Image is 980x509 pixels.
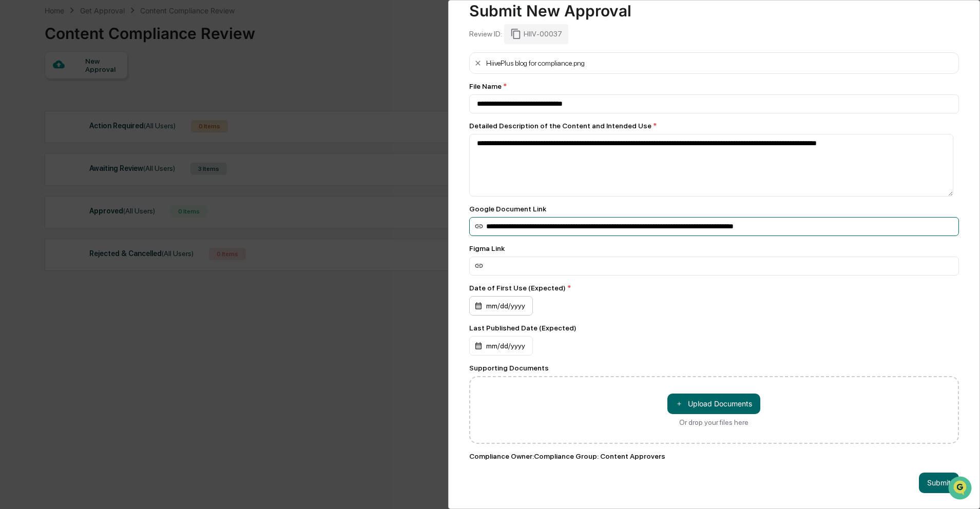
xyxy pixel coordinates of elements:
a: Powered byPylon [72,173,124,182]
div: Start new chat [35,79,168,89]
div: 🖐️ [10,130,18,139]
p: How can we help? [10,22,187,38]
div: mm/dd/yyyy [469,336,533,356]
img: 1746055101610-c473b297-6a78-478c-a979-82029cc54cd1 [10,79,29,97]
button: Start new chat [175,82,187,94]
div: Supporting Documents [469,364,959,372]
div: Review ID: [469,30,502,38]
span: Preclearance [21,129,66,140]
div: mm/dd/yyyy [469,296,533,316]
div: Compliance Owner : Compliance Group: Content Approvers [469,452,959,460]
a: 🖐️Preclearance [6,125,70,144]
button: Or drop your files here [667,394,760,414]
a: 🗄️Attestations [70,125,131,144]
div: Detailed Description of the Content and Intended Use [469,122,959,130]
div: HiivePlus blog for compliance.png [486,59,585,67]
iframe: Open customer support [947,475,975,503]
div: Figma Link [469,244,959,252]
button: Submit [919,473,959,493]
a: 🔎Data Lookup [6,145,69,163]
div: 🔎 [10,150,18,158]
div: 🗄️ [74,130,83,139]
div: Or drop your files here [679,418,748,426]
div: File Name [469,82,959,90]
span: Attestations [85,129,127,140]
div: Last Published Date (Expected) [469,324,959,332]
span: Pylon [102,174,124,182]
div: We're available if you need us! [35,89,130,97]
div: HIIV-00037 [504,24,568,44]
span: Data Lookup [21,149,65,159]
div: Google Document Link [469,205,959,213]
div: Date of First Use (Expected) [469,284,959,292]
span: ＋ [676,399,683,408]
